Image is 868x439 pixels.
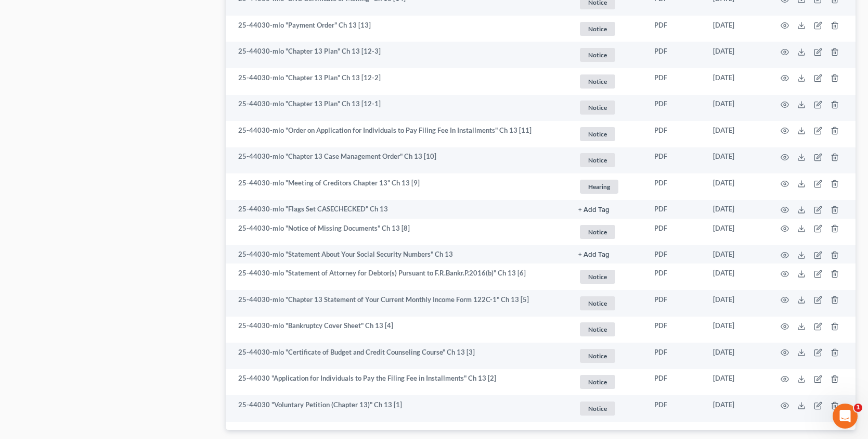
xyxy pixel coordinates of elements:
[646,121,705,147] td: PDF
[578,268,638,285] a: Notice
[705,147,768,174] td: [DATE]
[226,317,570,343] td: 25-44030-mlo "Bankruptcy Cover Sheet" Ch 13 [4]
[705,95,768,121] td: [DATE]
[580,375,615,389] span: Notice
[226,369,570,396] td: 25-44030 "Application for Individuals to Pay the Filing Fee in Installments" Ch 13 [2]
[705,219,768,245] td: [DATE]
[226,147,570,174] td: 25-44030-mlo "Chapter 13 Case Management Order" Ch 13 [10]
[578,152,638,169] a: Notice
[646,16,705,42] td: PDF
[578,347,638,365] a: Notice
[226,395,570,422] td: 25-44030 "Voluntary Petition (Chapter 13)" Ch 13 [1]
[578,204,638,214] a: + Add Tag
[578,178,638,195] a: Hearing
[580,48,615,62] span: Notice
[646,369,705,396] td: PDF
[578,46,638,64] a: Notice
[580,296,615,310] span: Notice
[705,290,768,317] td: [DATE]
[646,290,705,317] td: PDF
[580,153,615,167] span: Notice
[705,317,768,343] td: [DATE]
[226,245,570,264] td: 25-44030-mlo "Statement About Your Social Security Numbers" Ch 13
[705,42,768,68] td: [DATE]
[580,22,615,36] span: Notice
[578,252,610,258] button: + Add Tag
[646,317,705,343] td: PDF
[578,99,638,116] a: Notice
[646,200,705,219] td: PDF
[226,200,570,219] td: 25-44030-mlo "Flags Set CASECHECKED" Ch 13
[705,121,768,147] td: [DATE]
[705,264,768,290] td: [DATE]
[578,321,638,338] a: Notice
[646,68,705,95] td: PDF
[705,395,768,422] td: [DATE]
[226,264,570,290] td: 25-44030-mlo "Statement of Attorney for Debtor(s) Pursuant to F.R.Bankr.P.2016(b)" Ch 13 [6]
[580,127,615,141] span: Notice
[578,249,638,259] a: + Add Tag
[646,395,705,422] td: PDF
[578,295,638,312] a: Notice
[580,180,618,194] span: Hearing
[578,20,638,37] a: Notice
[580,322,615,336] span: Notice
[226,173,570,200] td: 25-44030-mlo "Meeting of Creditors Chapter 13" Ch 13 [9]
[646,245,705,264] td: PDF
[705,343,768,369] td: [DATE]
[226,219,570,245] td: 25-44030-mlo "Notice of Missing Documents" Ch 13 [8]
[580,270,615,284] span: Notice
[226,121,570,147] td: 25-44030-mlo "Order on Application for Individuals to Pay Filing Fee In Installments" Ch 13 [11]
[646,147,705,174] td: PDF
[226,343,570,369] td: 25-44030-mlo "Certificate of Budget and Credit Counseling Course" Ch 13 [3]
[580,225,615,239] span: Notice
[705,369,768,396] td: [DATE]
[226,68,570,95] td: 25-44030-mlo "Chapter 13 Plan" Ch 13 [12-2]
[578,73,638,90] a: Notice
[705,173,768,200] td: [DATE]
[833,404,858,429] iframe: Intercom live chat
[705,245,768,264] td: [DATE]
[646,95,705,121] td: PDF
[580,349,615,363] span: Notice
[580,402,615,416] span: Notice
[226,95,570,121] td: 25-44030-mlo "Chapter 13 Plan" Ch 13 [12-1]
[578,126,638,143] a: Notice
[646,219,705,245] td: PDF
[646,264,705,290] td: PDF
[646,173,705,200] td: PDF
[578,223,638,241] a: Notice
[580,101,615,115] span: Notice
[705,16,768,42] td: [DATE]
[578,373,638,391] a: Notice
[646,343,705,369] td: PDF
[705,200,768,219] td: [DATE]
[854,404,862,412] span: 1
[226,290,570,317] td: 25-44030-mlo "Chapter 13 Statement of Your Current Monthly Income Form 122C-1" Ch 13 [5]
[705,68,768,95] td: [DATE]
[646,42,705,68] td: PDF
[226,16,570,42] td: 25-44030-mlo "Payment Order" Ch 13 [13]
[226,42,570,68] td: 25-44030-mlo "Chapter 13 Plan" Ch 13 [12-3]
[578,207,610,214] button: + Add Tag
[580,74,615,89] span: Notice
[578,400,638,417] a: Notice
